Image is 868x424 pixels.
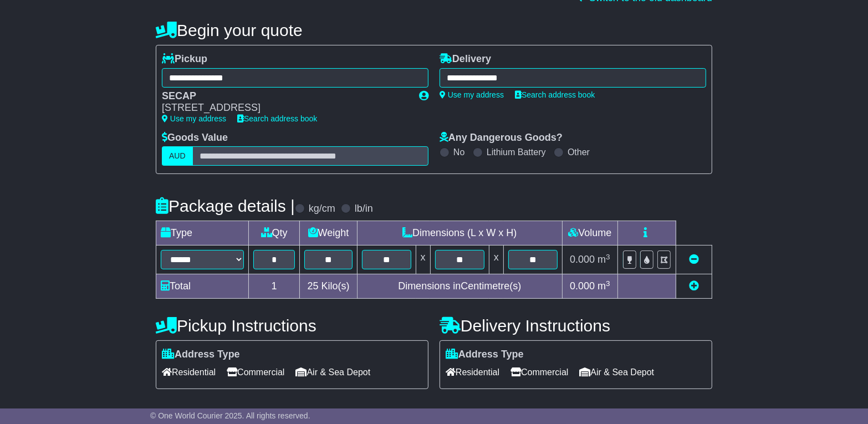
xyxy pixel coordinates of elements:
[162,53,207,65] label: Pickup
[606,279,610,288] sup: 3
[440,90,504,99] a: Use my address
[156,221,249,246] td: Type
[440,316,712,335] h4: Delivery Instructions
[156,21,712,39] h4: Begin your quote
[162,364,216,381] span: Residential
[296,364,371,381] span: Air & Sea Depot
[162,114,226,123] a: Use my address
[446,349,524,361] label: Address Type
[570,254,595,265] span: 0.000
[440,132,563,144] label: Any Dangerous Goods?
[510,364,568,381] span: Commercial
[162,132,228,144] label: Goods Value
[357,221,562,246] td: Dimensions (L x W x H)
[237,114,317,123] a: Search address book
[570,280,595,292] span: 0.000
[689,254,699,265] a: Remove this item
[156,274,249,299] td: Total
[300,221,357,246] td: Weight
[580,364,655,381] span: Air & Sea Depot
[568,147,590,157] label: Other
[162,102,408,114] div: [STREET_ADDRESS]
[357,274,562,299] td: Dimensions in Centimetre(s)
[249,221,300,246] td: Qty
[416,246,430,274] td: x
[606,253,610,261] sup: 3
[249,274,300,299] td: 1
[487,147,546,157] label: Lithium Battery
[307,280,318,292] span: 25
[446,364,499,381] span: Residential
[453,147,464,157] label: No
[689,280,699,292] a: Add new item
[162,349,240,361] label: Address Type
[162,146,193,166] label: AUD
[309,203,335,215] label: kg/cm
[150,411,310,420] span: © One World Courier 2025. All rights reserved.
[227,364,284,381] span: Commercial
[515,90,595,99] a: Search address book
[300,274,357,299] td: Kilo(s)
[355,203,373,215] label: lb/in
[598,280,610,292] span: m
[162,90,408,103] div: SECAP
[440,53,491,65] label: Delivery
[598,254,610,265] span: m
[156,197,295,215] h4: Package details |
[562,221,617,246] td: Volume
[489,246,503,274] td: x
[156,316,428,335] h4: Pickup Instructions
